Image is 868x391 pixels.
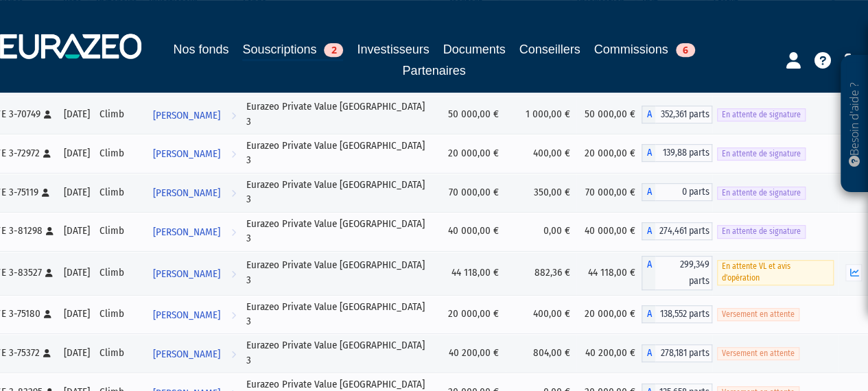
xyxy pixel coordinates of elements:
td: 20 000,00 € [576,295,642,334]
td: 70 000,00 € [436,173,506,212]
td: Climb [95,95,148,134]
span: 2 [324,43,343,57]
span: A [642,144,655,162]
td: 1 000,00 € [506,95,577,134]
a: Commissions6 [594,40,695,59]
div: [DATE] [64,346,90,360]
span: [PERSON_NAME] [153,303,220,328]
i: Voir l'investisseur [231,261,236,287]
td: 40 000,00 € [576,212,642,251]
div: Eurazeo Private Value [GEOGRAPHIC_DATA] 3 [246,99,431,129]
i: Voir l'investisseur [231,103,236,128]
a: Nos fonds [173,40,228,59]
span: [PERSON_NAME] [153,180,220,206]
div: [DATE] [64,307,90,321]
span: Versement en attente [717,347,799,360]
i: [Français] Personne physique [43,349,51,357]
td: 50 000,00 € [436,95,506,134]
span: 299,349 parts [655,256,712,290]
td: 44 118,00 € [576,251,642,295]
td: 20 000,00 € [576,134,642,173]
span: A [642,305,655,323]
div: Eurazeo Private Value [GEOGRAPHIC_DATA] 3 [246,139,431,168]
span: 6 [676,43,695,57]
div: [DATE] [64,185,90,200]
div: [DATE] [64,107,90,121]
td: 20 000,00 € [436,134,506,173]
i: [Français] Personne physique [44,310,51,318]
td: 804,00 € [506,333,577,372]
div: Eurazeo Private Value [GEOGRAPHIC_DATA] 3 [246,178,431,207]
a: [PERSON_NAME] [148,340,242,367]
span: 138,552 parts [655,305,712,323]
span: [PERSON_NAME] [153,141,220,167]
div: Eurazeo Private Value [GEOGRAPHIC_DATA] 3 [246,338,431,368]
td: 400,00 € [506,134,577,173]
span: [PERSON_NAME] [153,342,220,367]
span: A [642,106,655,123]
a: [PERSON_NAME] [148,139,242,167]
td: 20 000,00 € [436,295,506,334]
i: [Français] Personne physique [42,189,49,197]
span: 139,88 parts [655,144,712,162]
td: 70 000,00 € [576,173,642,212]
a: Souscriptions2 [242,40,343,61]
i: [Français] Personne physique [43,150,51,158]
i: Voir l'investisseur [231,180,236,206]
span: En attente de signature [717,187,806,200]
td: 0,00 € [506,212,577,251]
td: Climb [95,251,148,295]
i: Voir l'investisseur [231,303,236,328]
i: Voir l'investisseur [231,220,236,245]
p: Besoin d'aide ? [847,62,863,186]
div: A - Eurazeo Private Value Europe 3 [642,344,712,362]
i: [Français] Personne physique [44,110,51,119]
div: [DATE] [64,146,90,161]
span: Versement en attente [717,308,799,321]
span: En attente de signature [717,147,806,161]
td: Climb [95,134,148,173]
td: 50 000,00 € [576,95,642,134]
td: 40 200,00 € [576,333,642,372]
div: [DATE] [64,265,90,280]
td: 44 118,00 € [436,251,506,295]
div: A - Eurazeo Private Value Europe 3 [642,183,712,201]
td: 40 000,00 € [436,212,506,251]
a: Investisseurs [357,40,429,59]
i: Voir l'investisseur [231,342,236,367]
span: [PERSON_NAME] [153,103,220,128]
i: Voir l'investisseur [231,141,236,167]
td: 350,00 € [506,173,577,212]
div: [DATE] [64,224,90,238]
span: 274,461 parts [655,222,712,240]
div: A - Eurazeo Private Value Europe 3 [642,144,712,162]
td: 882,36 € [506,251,577,295]
div: A - Eurazeo Private Value Europe 3 [642,305,712,323]
span: [PERSON_NAME] [153,261,220,287]
span: 352,361 parts [655,106,712,123]
span: A [642,344,655,362]
a: [PERSON_NAME] [148,217,242,245]
div: Eurazeo Private Value [GEOGRAPHIC_DATA] 3 [246,300,431,329]
span: A [642,222,655,240]
i: [Français] Personne physique [45,269,53,277]
td: 400,00 € [506,295,577,334]
div: A - Eurazeo Private Value Europe 3 [642,256,712,290]
span: En attente de signature [717,108,806,121]
div: A - Eurazeo Private Value Europe 3 [642,222,712,240]
a: Documents [443,40,506,59]
a: [PERSON_NAME] [148,259,242,287]
span: 278,181 parts [655,344,712,362]
span: A [642,256,655,290]
span: 0 parts [655,183,712,201]
span: En attente VL et avis d'opération [717,260,834,285]
div: Eurazeo Private Value [GEOGRAPHIC_DATA] 3 [246,217,431,246]
a: Conseillers [519,40,580,59]
span: A [642,183,655,201]
a: [PERSON_NAME] [148,178,242,206]
td: Climb [95,295,148,334]
td: Climb [95,173,148,212]
a: Partenaires [402,61,465,80]
div: Eurazeo Private Value [GEOGRAPHIC_DATA] 3 [246,258,431,287]
span: En attente de signature [717,225,806,238]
